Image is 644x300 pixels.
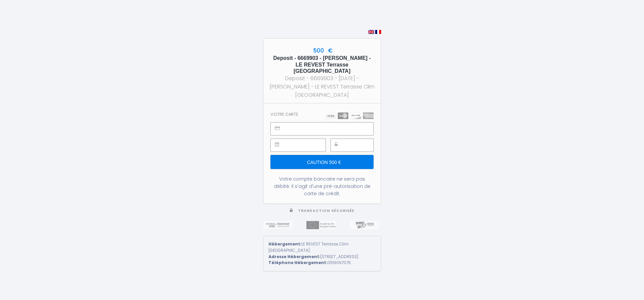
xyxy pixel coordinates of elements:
div: Votre compte bancaire ne sera pas débité. Il s'agit d'une pré-autorisation de carte de crédit. [270,175,373,197]
iframe: Cadre sécurisé pour la saisie du code de sécurité CVC [346,139,373,151]
div: 0619097076 [268,260,376,266]
img: fr.png [375,30,381,34]
span: Transaction sécurisée [298,208,354,213]
div: [STREET_ADDRESS] [268,254,376,260]
strong: Téléphone Hébergement: [268,260,327,265]
h3: Votre carte [270,112,298,117]
img: carts.png [325,112,374,119]
input: Caution 500 € [270,155,373,169]
strong: Adresse Hébergement: [268,254,320,259]
img: en.png [368,30,374,34]
div: Deposit - 6669903 - [DATE] - [PERSON_NAME] - LE REVEST Terrasse Clim [GEOGRAPHIC_DATA] [269,74,375,99]
strong: Hébergement: [268,241,301,247]
span: 500 € [311,47,333,55]
iframe: Cadre sécurisé pour la saisie du numéro de carte [285,123,373,135]
iframe: Cadre sécurisé pour la saisie de la date d'expiration [285,139,325,151]
div: LE REVEST Terrasse Clim [GEOGRAPHIC_DATA] [268,241,376,254]
h5: Deposit - 6669903 - [PERSON_NAME] - LE REVEST Terrasse [GEOGRAPHIC_DATA] [269,55,375,74]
